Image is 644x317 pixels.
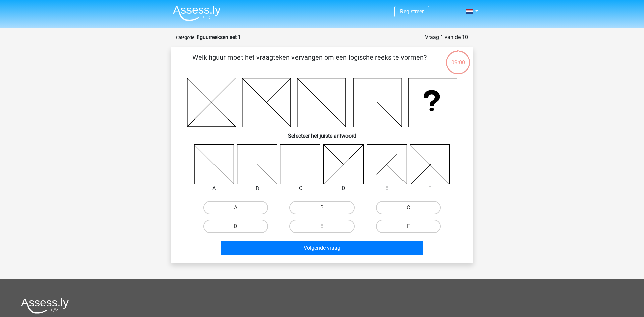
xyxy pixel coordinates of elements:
[181,52,437,72] p: Welk figuur moet het vraagteken vervangen om een logische reeks te vormen?
[362,184,412,192] div: E
[232,185,283,193] div: B
[400,8,424,15] a: Registreer
[425,33,468,42] div: Vraag 1 van de 10
[189,184,239,192] div: A
[173,5,221,21] img: Assessly
[376,201,441,214] label: C
[203,201,268,214] label: A
[176,35,195,40] small: Categorie:
[221,241,424,255] button: Volgende vraag
[318,184,369,192] div: D
[289,220,354,233] label: E
[289,201,354,214] label: B
[445,50,471,67] div: 09:00
[376,220,441,233] label: F
[197,34,241,41] strong: figuurreeksen set 1
[21,298,69,314] img: Assessly logo
[181,127,463,139] h6: Selecteer het juiste antwoord
[275,184,326,192] div: C
[203,220,268,233] label: D
[405,184,455,192] div: F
